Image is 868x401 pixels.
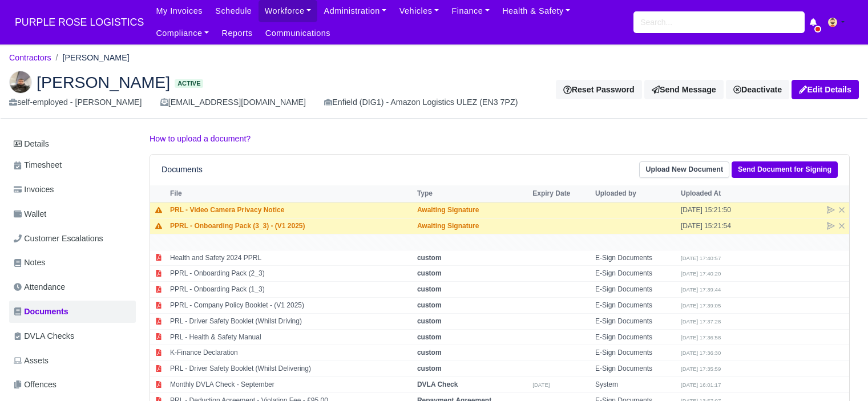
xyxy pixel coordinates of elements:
span: DVLA Checks [14,330,74,343]
td: Awaiting Signature [414,218,530,234]
div: [EMAIL_ADDRESS][DOMAIN_NAME] [160,96,306,109]
td: E-Sign Documents [592,266,678,282]
td: PPRL - Onboarding Pack (3_3) - (V1 2025) [167,218,414,234]
a: Offences [9,374,136,396]
a: Send Document for Signing [732,161,838,178]
a: Customer Escalations [9,228,136,250]
span: Assets [14,354,49,367]
span: Customer Escalations [14,232,103,245]
div: Mahomoud Mohamed [1,62,867,119]
strong: custom [417,364,442,372]
a: PURPLE ROSE LOGISTICS [9,11,150,34]
small: [DATE] 17:36:58 [681,334,721,341]
span: Documents [14,305,68,318]
td: E-Sign Documents [592,361,678,377]
a: Notes [9,252,136,274]
a: Attendance [9,276,136,298]
td: [DATE] 15:21:50 [678,202,764,218]
a: How to upload a document? [150,134,251,143]
td: PRL - Health & Safety Manual [167,329,414,345]
a: Communications [259,22,337,44]
td: [DATE] 15:21:54 [678,218,764,234]
a: Contractors [9,53,51,62]
a: Wallet [9,203,136,225]
td: E-Sign Documents [592,329,678,345]
strong: custom [417,333,442,341]
td: E-Sign Documents [592,282,678,298]
span: Active [175,79,203,88]
span: Invoices [14,183,54,196]
th: File [167,185,414,202]
small: [DATE] 17:36:30 [681,350,721,356]
th: Uploaded At [678,185,764,202]
th: Uploaded by [592,185,678,202]
input: Search... [633,11,805,33]
strong: custom [417,349,442,357]
td: E-Sign Documents [592,345,678,361]
small: [DATE] [532,382,550,388]
td: Monthly DVLA Check - September [167,377,414,393]
td: PRL - Driver Safety Booklet (Whilst Driving) [167,313,414,329]
span: Timesheet [14,159,62,172]
div: Enfield (DIG1) - Amazon Logistics ULEZ (EN3 7PZ) [324,96,518,109]
span: Attendance [14,281,65,294]
small: [DATE] 17:39:05 [681,302,721,309]
li: [PERSON_NAME] [51,51,130,64]
div: self-employed - [PERSON_NAME] [9,96,142,109]
iframe: Chat Widget [811,346,868,401]
td: PPRL - Onboarding Pack (1_3) [167,282,414,298]
span: [PERSON_NAME] [37,74,170,90]
button: Reset Password [556,80,641,99]
td: E-Sign Documents [592,313,678,329]
td: PRL - Driver Safety Booklet (Whilst Delivering) [167,361,414,377]
td: PRL - Video Camera Privacy Notice [167,202,414,218]
td: PPRL - Company Policy Booklet - (V1 2025) [167,298,414,314]
small: [DATE] 17:37:28 [681,318,721,325]
h6: Documents [162,165,203,175]
span: PURPLE ROSE LOGISTICS [9,11,150,34]
strong: DVLA Check [417,380,458,388]
a: DVLA Checks [9,325,136,347]
strong: custom [417,269,442,277]
a: Timesheet [9,154,136,176]
td: Awaiting Signature [414,202,530,218]
a: Details [9,133,136,155]
span: Wallet [14,208,46,221]
strong: custom [417,254,442,262]
td: PPRL - Onboarding Pack (2_3) [167,266,414,282]
small: [DATE] 17:35:59 [681,366,721,372]
th: Expiry Date [530,185,592,202]
td: E-Sign Documents [592,298,678,314]
small: [DATE] 16:01:17 [681,382,721,388]
small: [DATE] 17:40:57 [681,255,721,261]
small: [DATE] 17:40:20 [681,270,721,277]
span: Notes [14,256,45,269]
a: Reports [215,22,259,44]
td: K-Finance Declaration [167,345,414,361]
strong: custom [417,285,442,293]
strong: custom [417,301,442,309]
a: Compliance [150,22,215,44]
th: Type [414,185,530,202]
a: Documents [9,301,136,323]
a: Send Message [644,80,724,99]
td: Health and Safety 2024 PPRL [167,250,414,266]
a: Assets [9,350,136,372]
span: Offences [14,378,56,391]
a: Edit Details [792,80,859,99]
td: System [592,377,678,393]
a: Upload New Document [639,161,729,178]
a: Invoices [9,179,136,201]
a: Deactivate [726,80,789,99]
td: E-Sign Documents [592,250,678,266]
small: [DATE] 17:39:44 [681,286,721,293]
strong: custom [417,317,442,325]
